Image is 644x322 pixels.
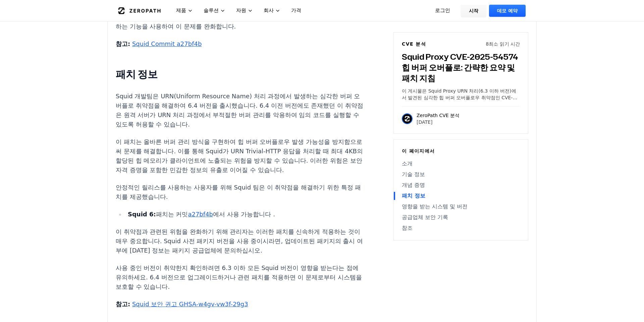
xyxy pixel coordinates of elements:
[132,301,248,308] a: Squid 보안 권고 GHSA-w4gv-vw3f-29g3
[116,92,365,129] p: Squid 개발팀은 URN(Uniform Resource Name) 처리 과정에서 발생하는 심각한 버퍼 오버플로 취약점을 해결하여 6.4 버전을 출시했습니다. 6.4 이전 버...
[417,112,460,119] p: ZeroPath CVE 분석
[402,148,520,154] h6: 이 페이지에서
[402,181,520,189] a: 개념 증명
[427,5,458,17] a: 로그인
[128,211,156,218] strong: Squid 6:
[417,119,460,125] p: [DATE]
[125,210,365,219] li: 패치는 커밋 에서 사용 가능합니다 .
[402,192,520,200] a: 패치 정보
[402,170,520,178] a: 기술 정보
[402,213,520,221] a: 공급업체 보안 기록
[402,51,520,84] h3: Squid Proxy CVE-2025-54574 힙 버퍼 오버플로: 간략한 요약 및 패치 지침
[489,5,526,17] a: 데모 예약
[402,88,520,101] p: 이 게시물은 Squid Proxy URN 처리(6.3 이하 버전)에서 발견된 심각한 힙 버퍼 오버플로우 취약점인 CVE-2025-54574에 [DATE] 간략한 요약을 제공합...
[116,40,130,47] strong: 참고:
[188,211,213,218] a: a27bf4b
[402,160,520,168] a: 소개
[116,301,130,308] strong: 참고:
[461,5,486,17] a: 시작
[402,113,413,124] img: ZeroPath CVE 분석
[486,41,520,47] p: 8 최소 읽기 시간
[116,183,365,202] p: 안정적인 릴리스를 사용하는 사용자를 위해 Squid 팀은 이 취약점을 해결하기 위한 특정 패치를 제공했습니다.
[116,227,365,255] p: 이 취약점과 관련된 위험을 완화하기 위해 관리자는 이러한 패치를 신속하게 적용하는 것이 매우 중요합니다. Squid 사전 패키지 버전을 사용 중이시라면, 업데이트된 패키지의 ...
[116,263,365,291] p: 사용 중인 버전이 취약한지 확인하려면 6.3 이하 모든 Squid 버전이 영향을 받는다는 점에 유의하세요. 6.4 버전으로 업그레이드하거나 관련 패치를 적용하면 이 문제로부터...
[132,40,202,47] a: Squid Commit a27bf4b
[116,137,365,175] p: 이 패치는 올바른 버퍼 관리 방식을 구현하여 힙 버퍼 오버플로우 발생 가능성을 방지함으로써 문제를 해결합니다. 이를 통해 Squid가 URN Trivial-HTTP 응답을 처...
[116,67,365,81] h2: 패치 정보
[402,41,426,47] h6: CVE 분석
[402,224,520,232] a: 참조
[402,203,520,211] a: 영향을 받는 시스템 및 버전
